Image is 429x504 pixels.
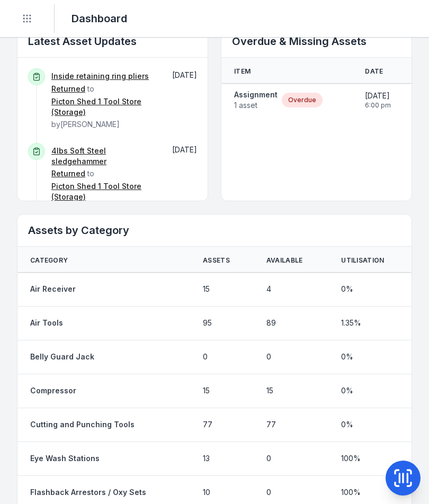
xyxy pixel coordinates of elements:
[203,284,210,294] span: 15
[234,89,278,100] strong: Assignment
[203,487,210,498] span: 10
[266,385,273,396] span: 15
[172,145,197,154] time: 17/9/2025, 6:15:41 am
[28,34,197,49] h2: Latest Asset Updates
[203,419,212,430] span: 77
[341,453,361,464] span: 100 %
[234,89,278,111] a: Assignment1 asset
[51,84,85,94] a: Returned
[30,284,76,294] a: Air Receiver
[30,385,76,396] a: Compressor
[28,223,401,238] h2: Assets by Category
[234,67,251,76] span: Item
[341,318,361,328] span: 1.35 %
[172,145,197,154] span: [DATE]
[365,101,391,110] span: 6:00 pm
[30,318,63,328] a: Air Tools
[203,453,210,464] span: 13
[172,70,197,79] span: [DATE]
[232,34,401,49] h2: Overdue & Missing Assets
[51,181,157,202] a: Picton Shed 1 Tool Store (Storage)
[365,91,391,110] time: 16/9/2025, 6:00:00 pm
[172,70,197,79] time: 17/9/2025, 6:17:46 am
[30,419,135,430] a: Cutting and Punching Tools
[365,91,391,101] span: [DATE]
[266,419,276,430] span: 77
[71,11,127,26] h2: Dashboard
[341,487,361,498] span: 100 %
[266,318,276,328] span: 89
[30,453,100,464] a: Eye Wash Stations
[51,71,157,129] span: to by [PERSON_NAME]
[51,96,157,118] a: Picton Shed 1 Tool Store (Storage)
[266,487,271,498] span: 0
[341,385,353,396] span: 0 %
[266,284,271,294] span: 4
[51,71,149,82] a: Inside retaining ring pliers
[51,146,157,167] a: 4lbs Soft Steel sledgehammer
[203,385,210,396] span: 15
[266,453,271,464] span: 0
[51,146,157,213] span: to by [PERSON_NAME]
[17,8,37,29] button: Toggle navigation
[341,256,384,265] span: Utilisation
[30,352,94,362] a: Belly Guard Jack
[341,352,353,362] span: 0 %
[341,284,353,294] span: 0 %
[51,168,85,179] a: Returned
[203,256,230,265] span: Assets
[282,93,323,107] div: Overdue
[266,352,271,362] span: 0
[203,318,212,328] span: 95
[203,352,208,362] span: 0
[234,100,278,111] span: 1 asset
[266,256,303,265] span: Available
[341,419,353,430] span: 0 %
[30,487,146,498] a: Flashback Arrestors / Oxy Sets
[365,67,383,76] span: Date
[30,256,68,265] span: Category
